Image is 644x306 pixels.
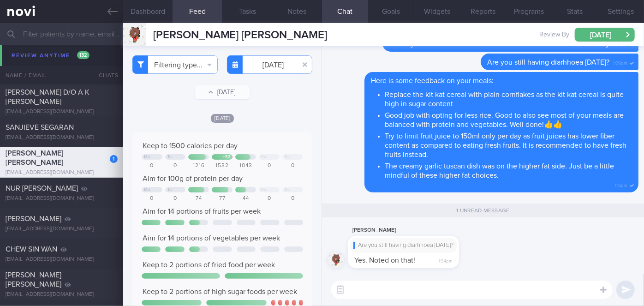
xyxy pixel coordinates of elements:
div: [EMAIL_ADDRESS][DOMAIN_NAME] [6,169,118,176]
div: Tu [167,155,172,160]
li: Try to limit fruit juice to 150ml only per day as fruit juices has lower fiber content as compare... [385,129,632,159]
div: 0 [282,162,303,169]
li: The creamy garlic tuscan dish was on the higher fat side. Just be a little mindful of these highe... [385,159,632,180]
div: 77 [212,195,233,202]
div: 0 [259,195,280,202]
div: + 32 [223,155,231,160]
span: [PERSON_NAME] [PERSON_NAME] [6,271,61,288]
button: [DATE] [575,28,635,42]
li: Good job with opting for less rice. Good to also see most of your meals are balanced with protein... [385,108,632,129]
span: [PERSON_NAME] [PERSON_NAME] [6,58,61,75]
span: 1:13pm [615,180,627,189]
div: [EMAIL_ADDRESS][DOMAIN_NAME] [6,134,118,141]
div: 0 [142,195,162,202]
span: Do rehydrate well to diarrhoea can cause loss of fluids from the body [389,40,609,48]
div: [EMAIL_ADDRESS][DOMAIN_NAME] [6,226,118,233]
div: 0 [142,162,162,169]
span: Aim for 100g of protein per day [143,175,243,182]
div: [PERSON_NAME] [348,225,487,236]
div: 1216 [188,162,209,169]
div: 0 [282,195,303,202]
span: Yes. Noted on that! [354,257,415,264]
div: Are you still having diarhhoea [DATE]? [353,242,453,249]
div: [EMAIL_ADDRESS][DOMAIN_NAME] [6,291,118,298]
span: Keep to 1500 calories per day [143,142,238,150]
span: [PERSON_NAME] [PERSON_NAME] [153,30,328,41]
div: Mo [144,155,150,160]
div: [EMAIL_ADDRESS][DOMAIN_NAME] [6,48,118,54]
div: 1532 [212,162,233,169]
div: Mo [144,187,150,192]
span: Keep to 2 portions of high sugar foods per week [143,288,297,295]
span: [PERSON_NAME] D/O A K [PERSON_NAME] [6,89,89,105]
span: NUR [PERSON_NAME] [6,185,78,192]
span: [DATE] [211,114,234,123]
span: 1:09pm [613,58,627,66]
div: Tu [167,187,172,192]
div: 0 [259,162,280,169]
div: [EMAIL_ADDRESS][DOMAIN_NAME] [6,256,118,263]
div: Sa [261,187,266,192]
span: Review By [539,31,569,39]
button: Filtering type... [132,55,218,74]
li: Replace the kit kat cereal with plain cornflakes as the kit kat cereal is quite high in sugar con... [385,88,632,108]
span: SANJIEVE SEGARAN [6,124,74,131]
div: 74 [188,195,209,202]
span: [PERSON_NAME] [PERSON_NAME] [6,150,63,166]
div: 44 [235,195,256,202]
div: [EMAIL_ADDRESS][DOMAIN_NAME] [6,195,118,202]
div: Su [285,187,290,192]
div: [EMAIL_ADDRESS][DOMAIN_NAME] [6,108,118,115]
span: 1:54pm [439,256,453,264]
span: [PERSON_NAME] [6,215,61,222]
div: 1043 [235,162,256,169]
div: Sa [261,155,266,160]
span: Aim for 14 portions of vegetables per week [143,234,280,242]
span: Keep to 2 portions of fried food per week [143,261,275,269]
span: Aim for 14 portions of fruits per week [143,208,261,215]
div: 1 [110,155,118,163]
span: Are you still having diarhhoea [DATE]? [487,59,609,66]
span: CHEW SIN WAN [6,246,57,253]
div: 0 [165,162,186,169]
span: Here is some feedback on your meals: [371,77,494,84]
div: Su [285,155,290,160]
div: 0 [165,195,186,202]
button: [DATE] [195,85,250,99]
div: [EMAIL_ADDRESS][DOMAIN_NAME] [6,78,118,85]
